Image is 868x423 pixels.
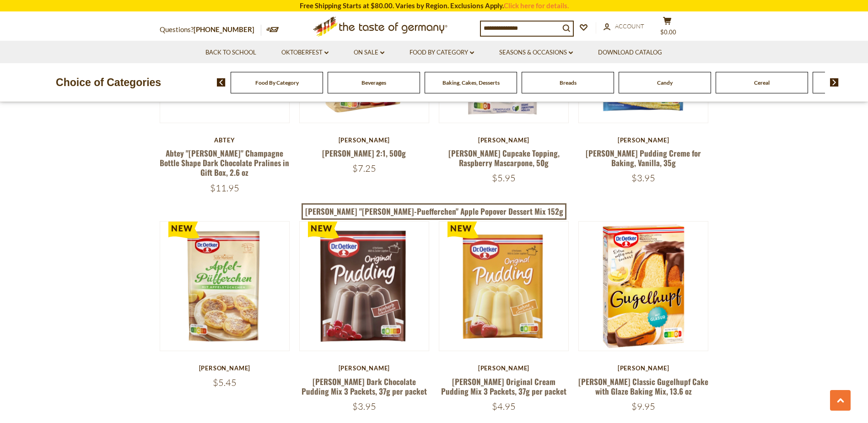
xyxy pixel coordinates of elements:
a: [PERSON_NAME] Cupcake Topping, Raspberry Mascarpone, 50g [448,147,560,168]
span: $4.95 [492,401,516,412]
a: Download Catalog [598,48,662,58]
span: $7.25 [352,163,376,174]
a: Food By Category [255,79,299,86]
div: [PERSON_NAME] [160,364,290,372]
span: $3.95 [631,172,655,184]
img: Dr. Oetker Original Cream Pudding Mix 3 Packets, 37g per packet [439,222,569,351]
img: Dr. Oetker Classic Gugelhupf Cake with Glaze Baking Mix, 13.6 oz [579,222,708,351]
a: Breads [560,79,577,86]
img: Dr. Oetker "Apfel-Puefferchen" Apple Popover Dessert Mix 152g [160,222,290,351]
a: [PHONE_NUMBER] [194,25,254,33]
span: $9.95 [631,401,655,412]
a: Beverages [361,79,386,86]
span: $5.95 [492,172,516,184]
a: Click here for details. [504,1,569,10]
span: $5.45 [213,377,237,388]
span: $3.95 [352,401,376,412]
div: [PERSON_NAME] [299,136,430,144]
a: Oktoberfest [281,48,329,58]
a: Baking, Cakes, Desserts [442,79,500,86]
a: Candy [657,79,673,86]
a: Abtey "[PERSON_NAME]" Champagne Bottle Shape Dark Chocolate Pralines in Gift Box, 2.6 oz [160,147,289,179]
div: [PERSON_NAME] [439,364,569,372]
a: [PERSON_NAME] Classic Gugelhupf Cake with Glaze Baking Mix, 13.6 oz [578,376,708,397]
a: [PERSON_NAME] Dark Chocolate Pudding Mix 3 Packets, 37g per packet [302,376,427,397]
p: Questions? [160,24,261,36]
img: Dr. Oetker Dark Chocolate Pudding Mix 3 Packets, 37g per packet [300,222,429,351]
span: $11.95 [210,182,239,194]
a: On Sale [354,48,384,58]
span: $0.00 [660,28,676,36]
div: Abtey [160,136,290,144]
div: [PERSON_NAME] [439,136,569,144]
div: [PERSON_NAME] [578,364,709,372]
a: [PERSON_NAME] Pudding Creme for Baking, Vanilla, 35g [586,147,701,168]
a: [PERSON_NAME] "[PERSON_NAME]-Puefferchen" Apple Popover Dessert Mix 152g [302,203,566,220]
button: $0.00 [654,16,681,39]
a: Account [604,22,644,32]
a: [PERSON_NAME] Original Cream Pudding Mix 3 Packets, 37g per packet [441,376,566,397]
img: next arrow [830,78,839,87]
div: [PERSON_NAME] [299,364,430,372]
div: [PERSON_NAME] [578,136,709,144]
span: Account [615,22,644,30]
a: Cereal [754,79,770,86]
a: Back to School [205,48,256,58]
img: previous arrow [217,78,226,87]
a: Seasons & Occasions [499,48,573,58]
a: Food By Category [410,48,474,58]
a: [PERSON_NAME] 2:1, 500g [322,147,406,159]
